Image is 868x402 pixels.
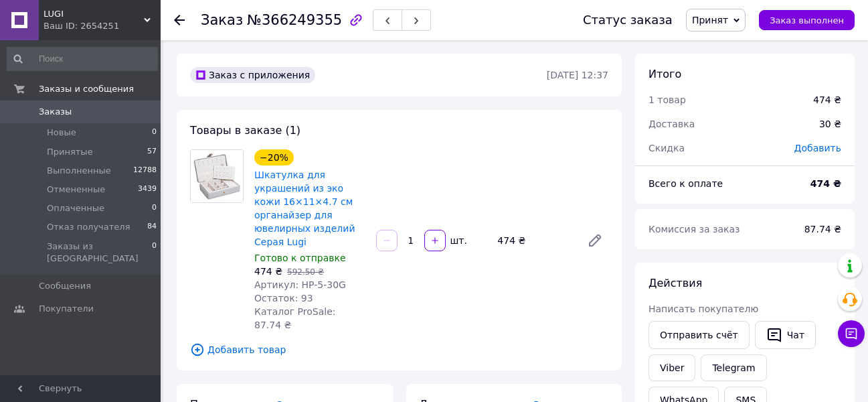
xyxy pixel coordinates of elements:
[648,178,723,189] span: Всего к оплате
[811,109,849,139] div: 30 ₴
[174,13,185,27] div: Вернуться назад
[7,47,158,71] input: Поиск
[701,354,766,381] a: Telegram
[648,224,740,234] span: Комиссия за заказ
[147,146,157,158] span: 57
[247,12,342,28] span: №366249355
[810,178,841,189] b: 474 ₴
[547,70,608,80] time: [DATE] 12:37
[287,267,324,277] span: 592.50 ₴
[44,8,144,20] span: LUGI
[813,93,841,107] div: 474 ₴
[648,94,686,105] span: 1 товар
[648,143,685,153] span: Скидка
[138,184,157,196] span: 3439
[770,15,844,25] span: Заказ выполнен
[147,221,157,233] span: 84
[759,10,855,30] button: Заказ выполнен
[39,303,94,315] span: Покупатели
[648,68,681,80] span: Итого
[47,202,104,214] span: Оплаченные
[39,83,134,95] span: Заказы и сообщения
[254,293,313,304] span: Остаток: 93
[254,149,294,165] div: −20%
[190,124,300,137] span: Товары в заказе (1)
[133,165,157,177] span: 12788
[201,12,243,28] span: Заказ
[583,13,673,27] div: Статус заказа
[47,165,111,177] span: Выполненные
[648,277,702,289] span: Действия
[254,253,346,263] span: Готово к отправке
[47,241,152,265] span: Заказы из [GEOGRAPHIC_DATA]
[39,280,91,292] span: Сообщения
[47,146,93,158] span: Принятые
[755,321,816,349] button: Чат
[39,106,72,118] span: Заказы
[492,231,576,250] div: 474 ₴
[648,354,695,381] a: Viber
[44,20,161,32] div: Ваш ID: 2654251
[254,266,282,277] span: 474 ₴
[190,342,608,357] span: Добавить товар
[152,241,157,265] span: 0
[254,279,346,290] span: Артикул: HP-5-30G
[804,224,841,234] span: 87.74 ₴
[794,143,841,153] span: Добавить
[648,304,758,314] span: Написать покупателю
[838,320,865,347] button: Чат с покупателем
[648,321,750,349] button: Отправить счёт
[254,306,335,330] span: Каталог ProSale: 87.74 ₴
[190,67,315,83] div: Заказ с приложения
[648,119,695,129] span: Доставка
[582,227,608,254] a: Редактировать
[191,150,243,202] img: Шкатулка для украшений из эко кожи 16×11×4.7 см органайзер для ювелирных изделий Серая Lugi
[152,202,157,214] span: 0
[47,127,76,139] span: Новые
[47,184,105,196] span: Отмененные
[447,234,468,247] div: шт.
[254,170,355,247] a: Шкатулка для украшений из эко кожи 16×11×4.7 см органайзер для ювелирных изделий Серая Lugi
[152,127,157,139] span: 0
[47,221,130,233] span: Отказ получателя
[692,15,728,25] span: Принят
